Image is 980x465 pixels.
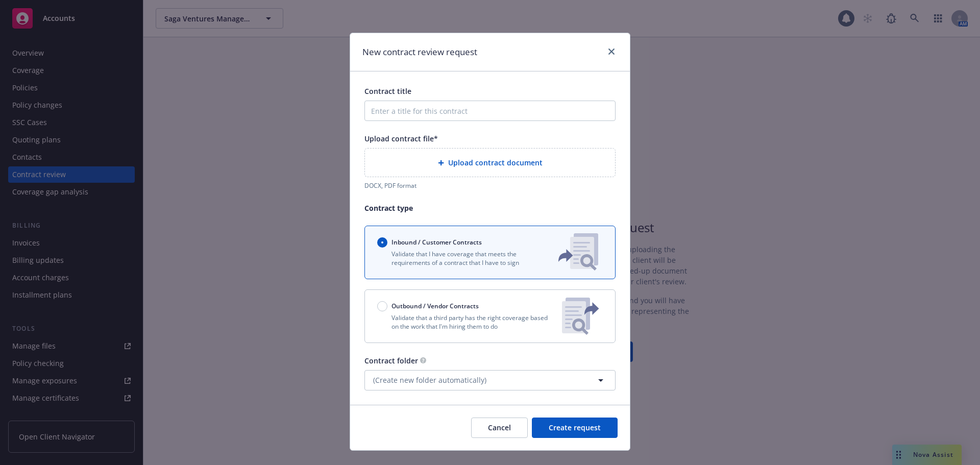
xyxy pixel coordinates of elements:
[377,301,387,311] input: Outbound / Vendor Contracts
[364,101,616,121] input: Enter a title for this contract
[373,375,486,385] span: (Create new folder automatically)
[364,226,616,279] button: Inbound / Customer ContractsValidate that I have coverage that meets the requirements of a contra...
[391,238,482,247] span: Inbound / Customer Contracts
[364,356,418,365] span: Contract folder
[605,45,618,58] a: close
[364,148,616,177] div: Upload contract document
[488,423,511,432] span: Cancel
[532,418,618,438] button: Create request
[377,237,387,248] input: Inbound / Customer Contracts
[471,418,528,438] button: Cancel
[364,134,438,143] span: Upload contract file*
[391,302,479,310] span: Outbound / Vendor Contracts
[364,203,616,213] p: Contract type
[362,45,477,59] h1: New contract review request
[364,181,616,190] div: DOCX, PDF format
[377,250,542,267] p: Validate that I have coverage that meets the requirements of a contract that I have to sign
[364,86,411,96] span: Contract title
[377,313,554,331] p: Validate that a third party has the right coverage based on the work that I'm hiring them to do
[448,157,543,168] span: Upload contract document
[549,423,601,432] span: Create request
[364,370,616,390] button: (Create new folder automatically)
[364,289,616,343] button: Outbound / Vendor ContractsValidate that a third party has the right coverage based on the work t...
